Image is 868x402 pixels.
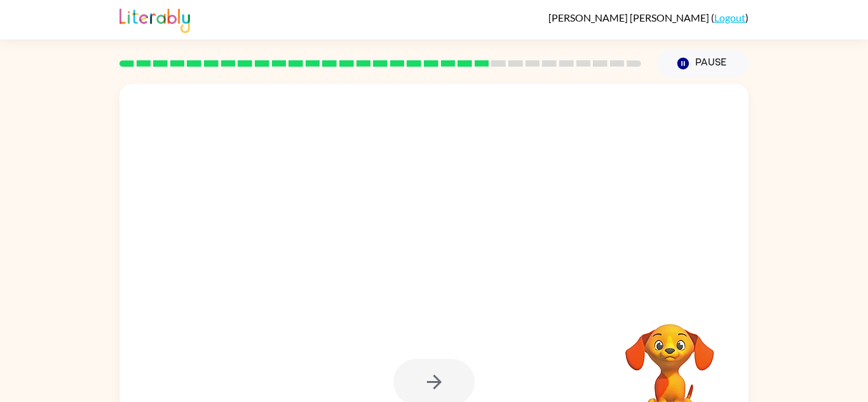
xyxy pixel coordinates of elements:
span: [PERSON_NAME] [PERSON_NAME] [548,11,711,23]
div: ( ) [548,11,749,23]
button: Pause [656,49,749,78]
a: Logout [714,11,745,23]
img: Literably [119,5,190,33]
